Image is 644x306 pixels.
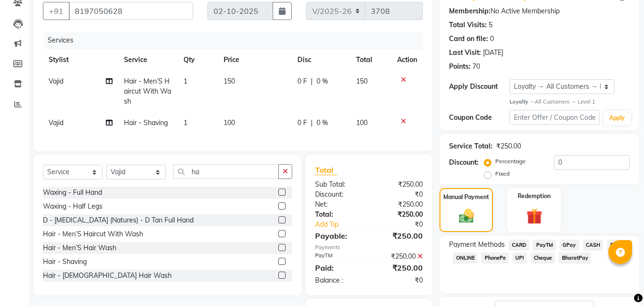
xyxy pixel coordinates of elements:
div: Points: [449,62,470,72]
span: CARD [509,240,529,251]
label: Redemption [518,192,551,200]
div: Hair - [DEMOGRAPHIC_DATA] Hair Wash [43,271,172,281]
label: Manual Payment [443,193,489,201]
div: 0 [490,34,494,44]
img: _gift.svg [521,206,547,226]
div: ₹0 [379,220,430,230]
div: Total: [308,210,369,220]
div: Discount: [449,158,479,168]
th: Price [218,49,292,71]
div: 5 [489,20,492,30]
div: Paid: [308,262,369,274]
div: ₹250.00 [369,200,430,210]
a: Add Tip [308,220,379,230]
th: Action [391,49,423,71]
span: PayTM [533,240,556,251]
span: Vajid [49,118,63,127]
div: ₹250.00 [369,262,430,274]
span: Cheque [531,253,555,264]
span: ONLINE [453,253,478,264]
th: Stylist [43,49,118,71]
th: Disc [292,49,350,71]
span: 0 F [297,76,307,86]
div: Sub Total: [308,179,369,190]
span: UPI [512,253,527,264]
span: | [311,76,313,86]
div: Service Total: [449,141,492,151]
th: Total [350,49,392,71]
div: Hair - Men’S Hair Wash [43,243,116,253]
div: Coupon Code [449,113,509,123]
span: 1 [184,77,187,85]
div: Payments [315,243,423,252]
div: PayTM [308,252,369,262]
span: Family [607,240,629,251]
div: Last Visit: [449,48,481,58]
div: Balance : [308,275,369,285]
span: 100 [356,118,368,127]
div: ₹250.00 [496,141,521,151]
span: 150 [224,77,235,85]
div: Hair - Men’S Haircut With Wash [43,229,143,239]
div: Discount: [308,190,369,200]
span: 0 % [317,118,328,128]
div: D - [MEDICAL_DATA] (Natures) - D Tan Full Hand [43,215,194,225]
div: ₹250.00 [369,179,430,190]
div: No Active Membership [449,6,630,16]
div: Net: [308,200,369,210]
div: ₹250.00 [369,252,430,262]
div: 70 [472,62,480,72]
input: Search or Scan [173,164,279,179]
input: Enter Offer / Coupon Code [510,110,600,125]
div: Services [44,32,430,49]
div: Apply Discount [449,82,509,92]
span: PhonePe [481,253,509,264]
button: Apply [603,111,631,125]
span: GPay [560,240,579,251]
div: ₹250.00 [369,210,430,220]
strong: Loyalty → [510,98,535,105]
span: 0 F [297,118,307,128]
span: 150 [356,77,368,85]
th: Qty [178,49,218,71]
span: Total [315,165,337,175]
th: Service [118,49,178,71]
span: Vajid [49,77,63,85]
span: 1 [184,118,187,127]
button: +91 [43,2,70,20]
span: 100 [224,118,235,127]
label: Fixed [495,169,510,178]
div: Card on file: [449,34,488,44]
div: [DATE] [483,48,503,58]
div: All Customers → Level 1 [510,98,630,106]
span: Payment Methods [449,240,505,250]
div: Payable: [308,230,369,242]
input: Search by Name/Mobile/Email/Code [69,2,193,20]
span: BharatPay [559,253,591,264]
span: Hair - Shaving [124,118,168,127]
label: Percentage [495,157,526,166]
div: ₹0 [369,190,430,200]
span: | [311,118,313,128]
div: Membership: [449,6,491,16]
img: _cash.svg [454,207,479,224]
div: Waxing - Full Hand [43,188,102,198]
div: ₹0 [369,275,430,285]
span: Hair - Men’S Haircut With Wash [124,77,171,106]
span: CASH [583,240,603,251]
span: 0 % [317,76,328,86]
div: Waxing - Half Legs [43,201,102,211]
div: ₹250.00 [369,230,430,242]
div: Total Visits: [449,20,487,30]
div: Hair - Shaving [43,257,87,267]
